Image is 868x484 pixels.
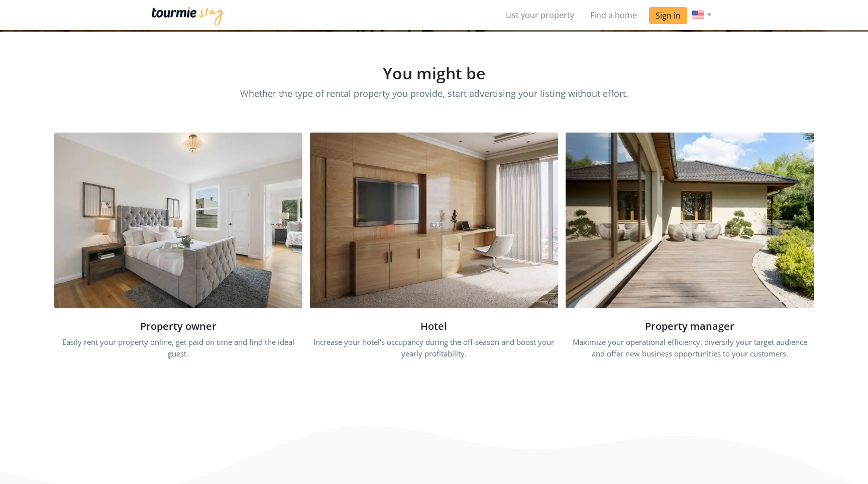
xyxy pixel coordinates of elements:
[54,87,814,100] p: Whether the type of rental property you provide, start advertising your listing without effort.
[310,320,558,332] h5: Hotel
[566,336,814,359] p: Maximize your operational efficiency, diversify your target audience and offer new business oppor...
[566,133,814,308] img: Property manager
[649,7,687,24] a: Sign in
[310,133,558,308] img: Hotel
[566,320,814,332] h5: Property manager
[54,64,814,83] h2: You might be
[310,336,558,359] p: Increase your hotel's occupancy during the off-season and boost your yearly profitability.
[152,7,225,26] img: Tourmie Stay logo blue
[498,5,582,25] a: List your property
[582,5,645,25] a: Find a home
[54,133,302,308] img: Property owner
[54,320,302,332] h5: Property owner
[54,336,302,359] p: Easily rent your property online, get paid on time and find the ideal guest.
